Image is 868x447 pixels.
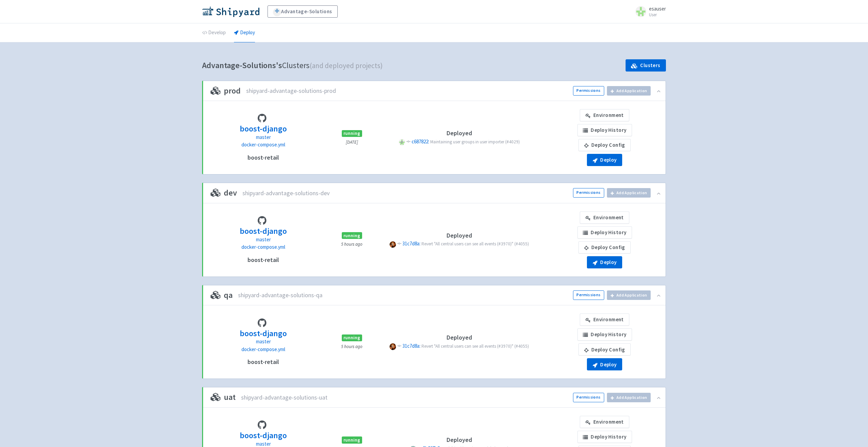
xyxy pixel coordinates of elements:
[577,226,632,239] a: Deploy History
[241,346,285,352] span: docker-compose.yml
[402,240,420,247] span: committed: 5 hours ago
[241,346,285,353] a: docker-compose.yml
[240,225,287,243] a: boost-django master
[211,291,233,300] h3: qa
[240,123,287,141] a: boost-django master
[607,393,651,402] button: Add Application
[578,241,631,253] a: Deploy Config
[248,359,279,365] h4: boost-retail
[240,134,287,141] p: master
[402,343,421,349] a: 31c7d8a:
[390,343,396,350] span: by: adam006
[607,188,651,198] button: Add Application
[342,130,362,137] span: running
[388,232,531,239] h4: Deployed
[240,329,287,338] h3: boost-django
[580,211,629,224] a: Environment
[242,189,330,197] span: shipyard-advantage-solutions-dev
[388,130,531,137] h4: Deployed
[211,86,241,95] h3: prod
[388,436,531,443] h4: Deployed
[577,124,632,136] a: Deploy History
[342,334,362,341] span: running
[248,257,279,263] h4: boost-retail
[241,244,285,250] span: docker-compose.yml
[202,6,259,17] img: Shipyard logo
[240,124,287,133] h3: boost-django
[399,139,405,145] span: by: esauser
[430,139,520,145] span: Maintaining user groups in user importer (#4029)
[402,343,420,349] span: committed: 5 hours ago
[240,236,287,244] p: master
[578,139,631,151] a: Deploy Config
[202,59,383,73] h1: Clusters
[241,243,285,251] a: docker-compose.yml
[342,436,362,443] span: running
[577,328,632,341] a: Deploy History
[580,109,629,121] a: Environment
[342,232,362,239] span: running
[402,240,421,247] a: 31c7d8a:
[573,86,604,96] a: Permissions
[573,290,604,300] a: Permissions
[241,394,328,401] span: shipyard-advantage-solutions-uat
[241,141,285,149] a: docker-compose.yml
[573,393,604,402] a: Permissions
[421,241,529,247] span: Revert "All central users can see all events (#3970)" (#4055)
[240,328,287,346] a: boost-django master
[234,23,255,42] a: Deploy
[388,334,531,341] h4: Deployed
[577,431,632,443] a: Deploy History
[341,241,362,247] small: 5 hours ago
[587,154,622,166] button: Deploy
[587,358,622,370] button: Deploy
[310,61,383,70] span: (and deployed projects)
[341,344,362,349] small: 5 hours ago
[211,393,236,402] h3: uat
[580,416,629,428] a: Environment
[240,227,287,236] h3: boost-django
[421,343,529,349] span: Revert "All central users can see all events (#3970)" (#4055)
[587,256,622,268] button: Deploy
[238,291,322,299] span: shipyard-advantage-solutions-qa
[580,313,629,326] a: Environment
[649,13,666,17] small: User
[240,338,287,346] p: master
[202,23,226,42] a: Develop
[412,138,429,145] span: committed: 3 days ago
[211,188,237,197] h3: dev
[246,87,336,95] span: shipyard-advantage-solutions-prod
[346,139,358,145] small: [DATE]
[412,138,430,145] a: c687822:
[248,154,279,161] h4: boost-retail
[631,6,666,17] a: esauser User
[241,141,285,148] span: docker-compose.yml
[578,343,631,355] a: Deploy Config
[607,290,651,300] button: Add Application
[573,188,604,198] a: Permissions
[268,5,338,18] a: Advantage-Solutions
[240,431,287,440] h3: boost-django
[649,5,666,12] span: esauser
[390,241,396,248] span: by: adam006
[607,86,651,96] button: Add Application
[626,59,666,72] a: Clusters
[202,60,282,70] b: Advantage-Solutions's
